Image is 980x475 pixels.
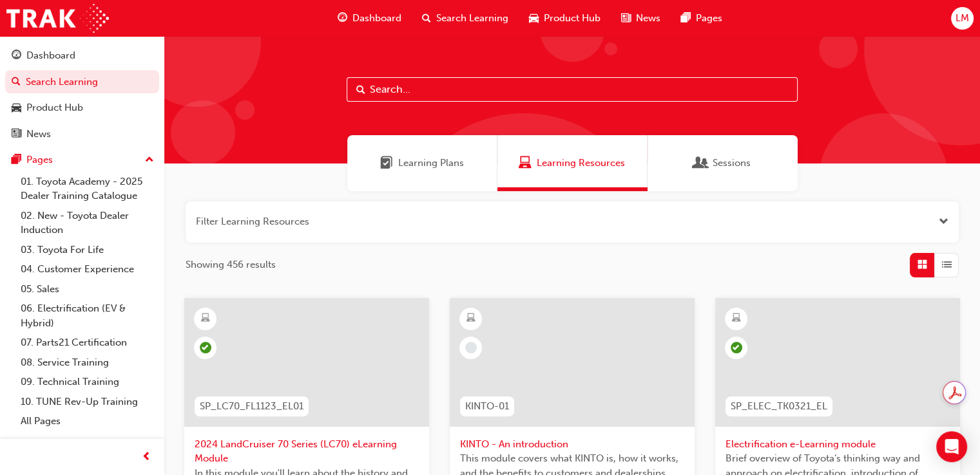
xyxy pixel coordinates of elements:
[186,257,276,272] span: Showing 456 results
[15,353,159,373] a: 08. Service Training
[713,156,751,171] span: Sessions
[201,310,210,327] span: learningResourceType_ELEARNING-icon
[12,102,21,114] span: car-icon
[422,10,431,26] span: search-icon
[648,135,798,191] a: SessionsSessions
[15,411,159,431] a: All Pages
[380,156,393,171] span: Learning Plans
[537,156,625,171] span: Learning Resources
[15,372,159,392] a: 09. Technical Training
[5,96,159,120] a: Product Hub
[465,342,477,353] span: learningRecordVerb_NONE-icon
[347,77,798,102] input: Search...
[15,206,159,240] a: 02. New - Toyota Dealer Induction
[195,437,419,466] span: 2024 LandCruiser 70 Series (LC70) eLearning Module
[12,77,21,88] span: search-icon
[544,11,600,26] span: Product Hub
[5,122,159,146] a: News
[725,437,950,452] span: Electrification e-Learning module
[352,11,401,26] span: Dashboard
[732,310,741,327] span: learningResourceType_ELEARNING-icon
[15,333,159,353] a: 07. Parts21 Certification
[15,240,159,260] a: 03. Toyota For Life
[529,10,539,26] span: car-icon
[939,214,948,229] button: Open the filter
[338,10,347,26] span: guage-icon
[918,257,927,272] span: Grid
[15,259,159,279] a: 04. Customer Experience
[145,152,154,169] span: up-icon
[5,70,159,94] a: Search Learning
[621,10,631,26] span: news-icon
[26,153,53,167] div: Pages
[5,148,159,172] button: Pages
[12,129,21,140] span: news-icon
[15,172,159,206] a: 01. Toyota Academy - 2025 Dealer Training Catalogue
[956,11,969,26] span: LM
[497,135,648,191] a: Learning ResourcesLearning Resources
[936,431,967,462] div: Open Intercom Messenger
[695,156,707,171] span: Sessions
[731,399,827,414] span: SP_ELEC_TK0321_EL
[636,11,660,26] span: News
[465,399,509,414] span: KINTO-01
[460,437,684,452] span: KINTO - An introduction
[412,5,519,32] a: search-iconSearch Learning
[519,156,532,171] span: Learning Resources
[731,342,742,353] span: learningRecordVerb_COMPLETE-icon
[5,41,159,148] button: DashboardSearch LearningProduct HubNews
[142,449,151,465] span: prev-icon
[942,257,952,272] span: List
[15,279,159,299] a: 05. Sales
[26,127,51,142] div: News
[671,5,733,32] a: pages-iconPages
[611,5,671,32] a: news-iconNews
[26,48,75,63] div: Dashboard
[398,156,464,171] span: Learning Plans
[12,50,21,62] span: guage-icon
[356,82,365,97] span: Search
[12,154,21,166] span: pages-icon
[5,44,159,68] a: Dashboard
[436,11,508,26] span: Search Learning
[15,392,159,412] a: 10. TUNE Rev-Up Training
[466,310,476,327] span: learningResourceType_ELEARNING-icon
[681,10,691,26] span: pages-icon
[519,5,611,32] a: car-iconProduct Hub
[951,7,974,30] button: LM
[696,11,722,26] span: Pages
[347,135,497,191] a: Learning PlansLearning Plans
[26,100,83,115] div: Product Hub
[6,4,109,33] img: Trak
[200,399,303,414] span: SP_LC70_FL1123_EL01
[327,5,412,32] a: guage-iconDashboard
[15,299,159,333] a: 06. Electrification (EV & Hybrid)
[200,342,211,353] span: learningRecordVerb_PASS-icon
